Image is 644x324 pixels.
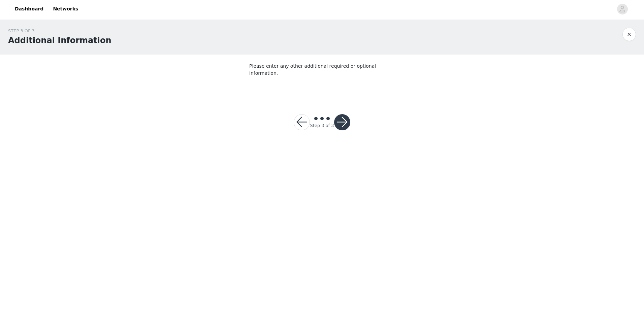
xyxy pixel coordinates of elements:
[8,34,111,46] h1: Additional Information
[49,1,82,17] a: Networks
[310,122,334,129] div: Step 3 of 3
[8,28,111,34] div: STEP 3 OF 3
[11,1,47,17] a: Dashboard
[249,63,395,77] p: Please enter any other additional required or optional information.
[619,4,625,14] div: avatar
